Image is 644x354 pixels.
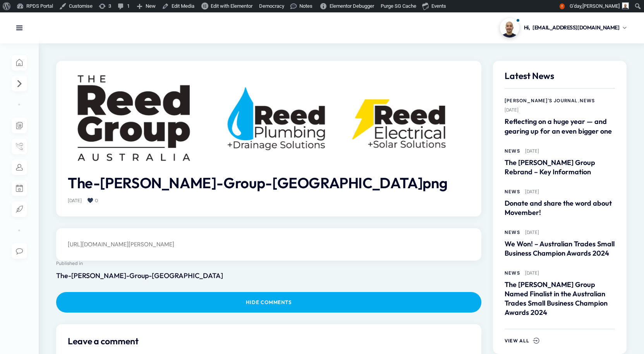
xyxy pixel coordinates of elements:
a: Reflecting on a huge year — and gearing up for an even bigger one [505,117,615,136]
a: News [505,148,520,155]
span: [DATE] [525,229,544,236]
span: [DATE] [525,148,544,155]
a: We Won! – Australian Trades Small Business Champion Awards 2024 [505,239,615,258]
a: News [505,229,520,236]
a: Hide comments [56,292,481,313]
a: The-[PERSON_NAME]-Group-[GEOGRAPHIC_DATA] [56,261,263,280]
span: 0 [95,198,98,204]
a: View All [505,337,539,345]
a: The [PERSON_NAME] Group Named Finalist in the Australian Trades Small Business Champion Awards 2024 [505,280,615,317]
a: 0 [88,197,103,204]
span: [DATE] [505,107,524,113]
span: View All [505,338,530,344]
span: [DATE] [68,197,87,204]
p: [URL][DOMAIN_NAME][PERSON_NAME] [68,240,470,249]
a: [PERSON_NAME]'s Journal [505,97,578,104]
span: , [578,98,580,104]
a: News [580,97,595,104]
a: News [505,188,520,195]
span: Edit with Elementor [211,3,252,9]
span: [PERSON_NAME] [582,3,620,9]
span: Published in [56,261,263,266]
span: [EMAIL_ADDRESS][DOMAIN_NAME] [532,24,619,32]
span: [DATE] [525,270,544,277]
img: Profile picture of Cristian C [500,18,519,38]
h3: Leave a comment [68,336,470,347]
h5: The-[PERSON_NAME]-Group-[GEOGRAPHIC_DATA] [56,271,263,280]
span: Hi, [524,24,530,32]
h5: Latest News [505,70,615,89]
span: [DATE] [525,188,544,195]
a: Profile picture of Cristian CHi,[EMAIL_ADDRESS][DOMAIN_NAME] [500,18,627,38]
nav: Posts [56,261,481,280]
a: News [505,270,520,277]
span: ! [560,3,565,9]
h1: The-[PERSON_NAME]-Group-[GEOGRAPHIC_DATA]png [68,175,470,191]
a: The [PERSON_NAME] Group Rebrand – Key Information [505,158,615,177]
a: Donate and share the word about Movember! [505,199,615,217]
